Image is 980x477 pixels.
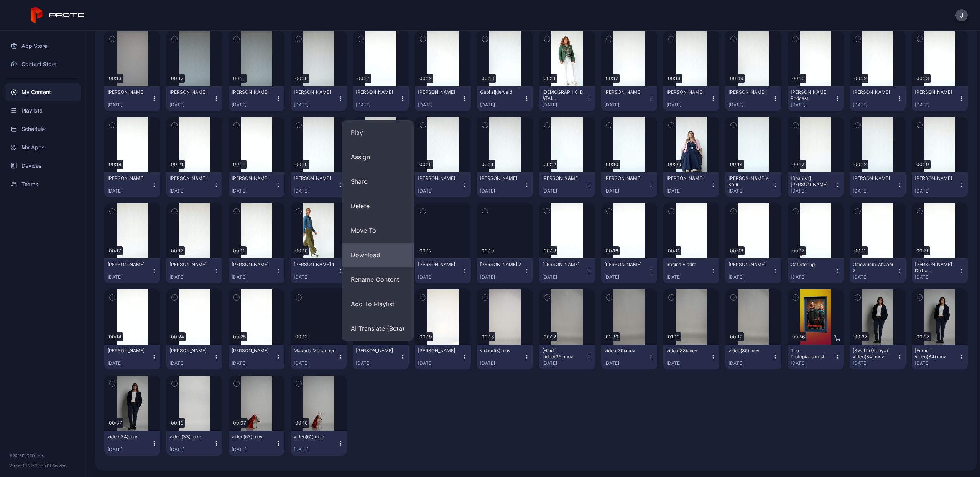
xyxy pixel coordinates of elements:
[728,89,771,95] div: Dana Vicky
[791,188,834,194] div: [DATE]
[666,360,710,366] div: [DATE]
[35,463,66,468] a: Terms Of Service
[912,86,968,111] button: [PERSON_NAME][DATE]
[418,360,462,366] div: [DATE]
[542,175,584,181] div: Marla Miller
[480,188,524,194] div: [DATE]
[539,172,595,197] button: [PERSON_NAME][DATE]
[666,348,709,354] div: video(38).mov
[169,360,213,366] div: [DATE]
[853,360,896,366] div: [DATE]
[666,274,710,280] div: [DATE]
[418,348,460,354] div: Johanay Birram
[604,348,646,354] div: video(39).mov
[666,188,710,194] div: [DATE]
[294,360,337,366] div: [DATE]
[5,37,81,55] div: App Store
[294,175,336,181] div: Ann Sweeney
[477,345,533,369] button: video(58).mov[DATE]
[663,258,719,283] button: Regina Viadro[DATE]
[5,157,81,175] a: Devices
[5,138,81,157] a: My Apps
[539,258,595,283] button: [PERSON_NAME][DATE]
[232,348,274,354] div: Nichola Gallagher
[791,102,834,108] div: [DATE]
[353,86,409,111] button: [PERSON_NAME][DATE]
[107,274,151,280] div: [DATE]
[477,86,533,111] button: Gabi zijderveld[DATE]
[542,102,586,108] div: [DATE]
[104,431,160,456] button: video(34).mov[DATE]
[853,261,895,274] div: Omowunmi Afulabi 2
[5,55,81,74] a: Content Store
[5,83,81,101] div: My Content
[480,360,524,366] div: [DATE]
[604,102,648,108] div: [DATE]
[850,172,906,197] button: [PERSON_NAME][DATE]
[601,258,657,283] button: [PERSON_NAME][DATE]
[232,360,275,366] div: [DATE]
[107,446,151,452] div: [DATE]
[912,172,968,197] button: [PERSON_NAME][DATE]
[480,175,522,181] div: Tiffany Hu
[604,360,648,366] div: [DATE]
[342,169,414,194] button: Share
[342,316,414,341] button: AI Translate (Beta)
[356,348,398,354] div: Ramiah Tekie
[107,188,151,194] div: [DATE]
[294,274,337,280] div: [DATE]
[415,86,471,111] button: [PERSON_NAME][DATE]
[542,360,586,366] div: [DATE]
[728,175,771,188] div: Amani’s Kaur
[104,258,160,283] button: [PERSON_NAME][DATE]
[853,348,895,360] div: [Swahili (Kenya)] video(34).mov
[107,102,151,108] div: [DATE]
[915,360,959,366] div: [DATE]
[853,188,896,194] div: [DATE]
[5,101,81,120] div: Playlists
[791,348,833,360] div: The Protopians.mp4
[166,86,222,111] button: [PERSON_NAME][DATE]
[418,261,460,268] div: Debbie Hayes
[915,274,959,280] div: [DATE]
[788,172,844,197] button: [Spanish] [PERSON_NAME][DATE]
[342,145,414,169] button: Assign
[604,89,646,95] div: Serena Yombe
[542,261,584,268] div: Sayuja Kute
[912,345,968,369] button: [French] video(34).mov[DATE]
[107,89,150,95] div: Isabella Langin
[169,446,213,452] div: [DATE]
[788,86,844,111] button: [PERSON_NAME] Podcast[DATE]
[9,463,35,468] span: Version 1.13.1 •
[853,89,895,95] div: Michaela Rusu
[294,348,336,354] div: Makeda Mekannen
[5,120,81,138] div: Schedule
[604,188,648,194] div: [DATE]
[104,345,160,369] button: [PERSON_NAME][DATE]
[791,360,834,366] div: [DATE]
[294,261,336,268] div: Erica Rooney 1
[169,175,212,181] div: Kara Peterson
[342,194,414,218] button: Delete
[601,172,657,197] button: [PERSON_NAME][DATE]
[229,258,284,283] button: [PERSON_NAME][DATE]
[229,431,284,456] button: video(63).mov[DATE]
[601,345,657,369] button: video(39).mov[DATE]
[853,102,896,108] div: [DATE]
[788,258,844,283] button: Cat Storing[DATE]
[853,175,895,181] div: Ashna Shah
[229,345,284,369] button: [PERSON_NAME][DATE]
[912,258,968,283] button: [PERSON_NAME] De La [PERSON_NAME][DATE]
[480,102,524,108] div: [DATE]
[356,360,400,366] div: [DATE]
[104,86,160,111] button: [PERSON_NAME][DATE]
[415,172,471,197] button: [PERSON_NAME][DATE]
[480,348,522,354] div: video(58).mov
[342,243,414,267] button: Download
[915,348,957,360] div: [French] video(34).mov
[169,89,212,95] div: Stephanie Ubiergo
[477,172,533,197] button: [PERSON_NAME][DATE]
